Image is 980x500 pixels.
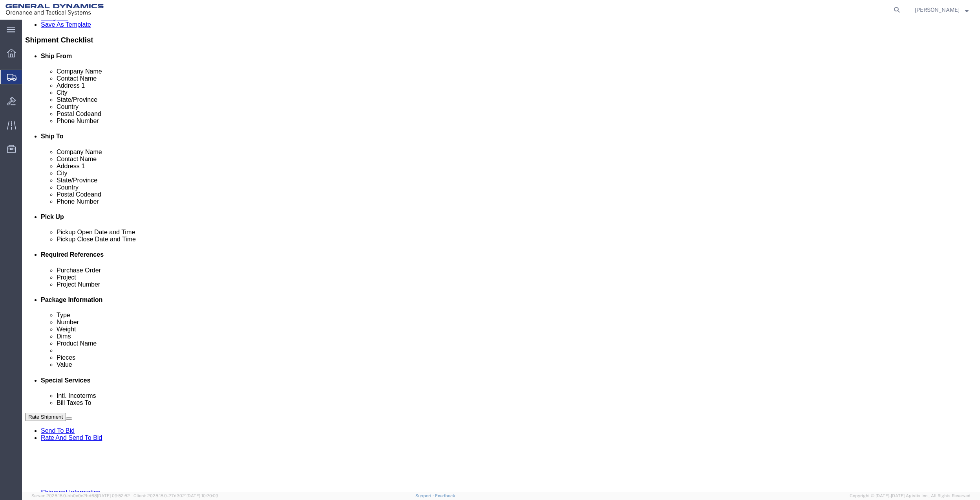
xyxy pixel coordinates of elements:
[915,6,960,14] span: Nicholas Bohmer
[914,5,969,15] button: [PERSON_NAME]
[133,493,218,498] span: Client: 2025.18.0-27d3021
[5,4,104,16] img: logo
[415,493,435,498] a: Support
[22,20,980,492] iframe: FS Legacy Container
[435,493,455,498] a: Feedback
[31,493,130,498] span: Server: 2025.18.0-bb0e0c2bd68
[186,493,218,498] span: [DATE] 10:20:09
[97,493,130,498] span: [DATE] 09:52:52
[850,493,971,499] span: Copyright © [DATE]-[DATE] Agistix Inc., All Rights Reserved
